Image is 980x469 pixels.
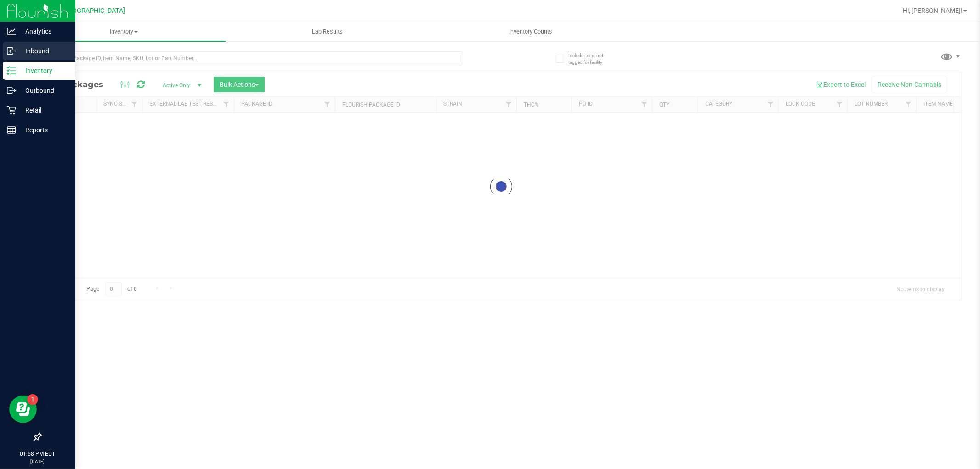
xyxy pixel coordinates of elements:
span: Inventory Counts [497,28,565,36]
span: Include items not tagged for facility [568,52,614,66]
p: 01:58 PM EDT [4,450,71,458]
a: Lab Results [226,22,429,41]
span: Lab Results [300,28,355,36]
inline-svg: Retail [7,106,16,115]
span: Inventory [22,28,226,36]
p: Outbound [16,85,71,96]
p: [DATE] [4,458,71,465]
p: Analytics [16,26,71,37]
iframe: Resource center unread badge [27,394,38,405]
inline-svg: Reports [7,125,16,135]
iframe: Resource center [9,396,37,423]
p: Inventory [16,65,71,76]
input: Search Package ID, Item Name, SKU, Lot or Part Number... [40,51,462,65]
a: Inventory [22,22,226,41]
p: Retail [16,105,71,116]
p: Inbound [16,45,71,57]
inline-svg: Inventory [7,66,16,75]
inline-svg: Inbound [7,46,16,56]
a: Inventory Counts [429,22,633,41]
p: Reports [16,124,71,136]
span: [GEOGRAPHIC_DATA] [62,7,125,15]
inline-svg: Analytics [7,27,16,36]
span: Hi, [PERSON_NAME]! [903,7,963,14]
inline-svg: Outbound [7,86,16,95]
